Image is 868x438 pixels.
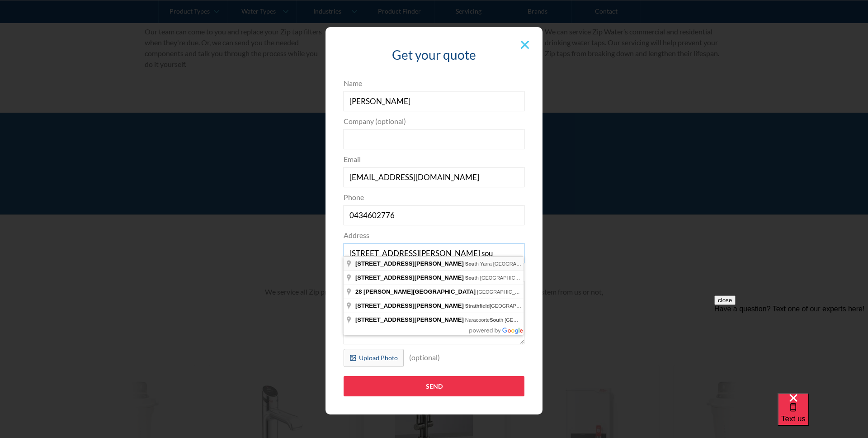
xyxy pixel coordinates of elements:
span: Strathfield [465,303,490,309]
form: Popup Form Servicing [339,78,529,405]
span: Sou [465,275,475,281]
div: Upload Photo [359,353,398,362]
span: Sou [490,317,499,323]
div: (optional) [404,349,445,366]
span: [GEOGRAPHIC_DATA], [GEOGRAPHIC_DATA] [465,303,596,309]
label: Company (optional) [344,116,524,127]
label: Email [344,154,524,165]
span: th [GEOGRAPHIC_DATA], [GEOGRAPHIC_DATA] [465,275,586,281]
span: [STREET_ADDRESS][PERSON_NAME] [355,274,464,281]
span: Sou [465,261,475,267]
span: th Yarra [GEOGRAPHIC_DATA], [GEOGRAPHIC_DATA] [465,261,599,267]
label: Upload Photo [344,349,404,367]
span: [STREET_ADDRESS][PERSON_NAME] [355,302,464,309]
h3: Get your quote [344,45,524,64]
span: [PERSON_NAME][GEOGRAPHIC_DATA] [363,288,476,295]
input: Send [344,376,524,396]
iframe: podium webchat widget bubble [778,393,868,438]
span: [STREET_ADDRESS][PERSON_NAME] [355,316,464,323]
label: Phone [344,192,524,203]
span: 28 [355,288,362,295]
span: [STREET_ADDRESS][PERSON_NAME] [355,260,464,267]
span: Naracoorte th [GEOGRAPHIC_DATA], [GEOGRAPHIC_DATA] [465,317,611,323]
iframe: podium webchat widget prompt [714,295,868,404]
label: Address [344,230,524,241]
span: [GEOGRAPHIC_DATA] th [GEOGRAPHIC_DATA], [GEOGRAPHIC_DATA] [477,289,650,295]
label: Name [344,78,524,89]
